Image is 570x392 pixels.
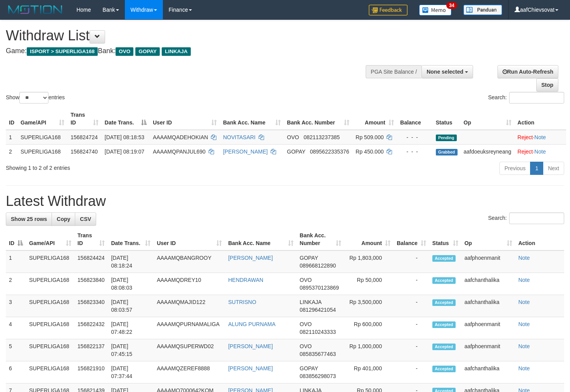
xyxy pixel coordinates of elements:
[509,92,564,104] input: Search:
[6,130,17,145] td: 1
[108,317,154,339] td: [DATE] 07:48:22
[150,108,220,130] th: User ID: activate to sort column ascending
[515,130,566,145] td: ·
[432,366,456,372] span: Accepted
[344,361,394,383] td: Rp 401,000
[228,321,275,327] a: ALUNG PURNAMA
[6,212,52,226] a: Show 25 rows
[461,295,515,317] td: aafchanthalika
[154,317,225,339] td: AAAAMQPURNAMALIGA
[6,4,65,16] img: MOTION_logo.png
[108,273,154,295] td: [DATE] 08:08:03
[26,273,74,295] td: SUPERLIGA168
[518,149,533,155] a: Reject
[57,216,70,222] span: Copy
[300,373,336,379] span: Copy 083856298073 to clipboard
[394,228,429,250] th: Balance: activate to sort column ascending
[6,193,564,209] h1: Latest Withdraw
[534,134,546,140] a: Note
[461,273,515,295] td: aafchanthalika
[74,339,108,361] td: 156822137
[6,28,372,43] h1: Withdraw List
[394,361,429,383] td: -
[228,343,273,349] a: [PERSON_NAME]
[488,92,564,104] label: Search:
[432,344,456,350] span: Accepted
[543,162,564,175] a: Next
[284,108,352,130] th: Bank Acc. Number: activate to sort column ascending
[446,2,457,9] span: 34
[6,339,26,361] td: 5
[162,47,191,56] span: LINKAJA
[74,317,108,339] td: 156822432
[344,339,394,361] td: Rp 1,000,000
[427,69,463,75] span: None selected
[509,212,564,224] input: Search:
[499,162,530,175] a: Previous
[344,228,394,250] th: Amount: activate to sort column ascending
[461,361,515,383] td: aafchanthalika
[536,78,558,92] a: Stop
[530,162,543,175] a: 1
[223,134,256,140] a: NOVITASARI
[366,65,421,78] div: PGA Site Balance /
[6,228,26,250] th: ID: activate to sort column descending
[433,108,461,130] th: Status
[497,65,558,78] a: Run Auto-Refresh
[300,285,339,291] span: Copy 0895370123869 to clipboard
[74,361,108,383] td: 156821910
[300,262,336,269] span: Copy 089668122890 to clipboard
[71,134,98,140] span: 156824724
[154,361,225,383] td: AAAAMQZEREF8888
[26,228,74,250] th: Game/API: activate to sort column ascending
[223,149,268,155] a: [PERSON_NAME]
[6,92,65,104] label: Show entries
[461,228,515,250] th: Op: activate to sort column ascending
[105,134,144,140] span: [DATE] 08:18:53
[394,317,429,339] td: -
[436,135,457,141] span: Pending
[300,329,336,335] span: Copy 082110243333 to clipboard
[26,317,74,339] td: SUPERLIGA168
[228,277,263,283] a: HENDRAWAN
[154,339,225,361] td: AAAAMQSUPERWD02
[74,295,108,317] td: 156823340
[421,65,473,78] button: None selected
[27,47,98,56] span: ISPORT > SUPERLIGA168
[461,250,515,273] td: aafphoenmanit
[102,108,150,130] th: Date Trans.: activate to sort column descending
[394,339,429,361] td: -
[461,144,515,159] td: aafdoeuksreyneang
[154,273,225,295] td: AAAAMQDREY10
[300,343,312,349] span: OVO
[228,255,273,261] a: [PERSON_NAME]
[432,255,456,262] span: Accepted
[300,277,312,283] span: OVO
[356,149,383,155] span: Rp 450.000
[74,273,108,295] td: 156823840
[154,228,225,250] th: User ID: activate to sort column ascending
[344,273,394,295] td: Rp 50,000
[304,134,340,140] span: Copy 082113237385 to clipboard
[220,108,284,130] th: Bank Acc. Name: activate to sort column ascending
[11,216,47,222] span: Show 25 rows
[461,317,515,339] td: aafphoenmanit
[287,149,305,155] span: GOPAY
[518,343,530,349] a: Note
[518,299,530,305] a: Note
[287,134,299,140] span: OVO
[153,149,206,155] span: AAAAMQPANJUL690
[19,92,48,104] select: Showentries
[17,108,67,130] th: Game/API: activate to sort column ascending
[352,108,397,130] th: Amount: activate to sort column ascending
[105,149,144,155] span: [DATE] 08:19:07
[67,108,102,130] th: Trans ID: activate to sort column ascending
[26,250,74,273] td: SUPERLIGA168
[488,212,564,224] label: Search:
[154,250,225,273] td: AAAAMQBANGROOY
[344,295,394,317] td: Rp 3,500,000
[108,228,154,250] th: Date Trans.: activate to sort column ascending
[108,361,154,383] td: [DATE] 07:37:44
[429,228,461,250] th: Status: activate to sort column ascending
[394,295,429,317] td: -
